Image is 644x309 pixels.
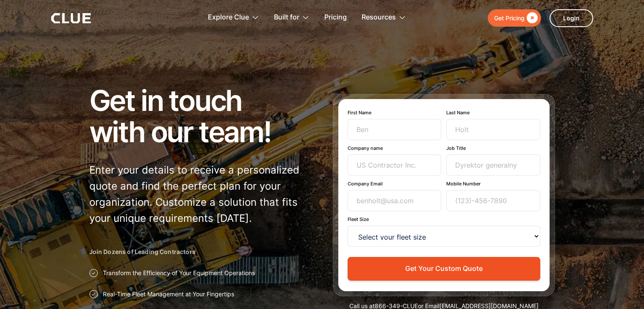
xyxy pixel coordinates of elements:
[362,4,406,31] div: Resources
[446,110,540,116] label: Last Name
[103,290,234,298] p: Real-Time Fleet Management at Your Fingertips
[274,4,310,31] div: Built for
[348,190,442,211] input: benholt@usa.com
[324,4,347,31] a: Pricing
[348,119,442,140] input: Ben
[550,9,593,27] a: Login
[274,4,299,31] div: Built for
[208,4,259,31] div: Explore Clue
[494,13,525,23] div: Get Pricing
[446,119,540,140] input: Holt
[348,110,442,116] label: First Name
[446,181,540,187] label: Mobile Number
[488,9,541,27] a: Get Pricing
[348,145,442,151] label: Company name
[348,257,540,280] button: Get Your Custom Quote
[362,4,396,31] div: Resources
[525,13,538,23] div: 
[446,154,540,176] input: Dyrektor generalny
[89,85,312,147] h1: Get in touch with our team!
[89,162,312,226] p: Enter your details to receive a personalized quote and find the perfect plan for your organizatio...
[103,269,255,277] p: Transform the Efficiency of Your Equipment Operations
[446,190,540,211] input: (123)-456-7890
[89,248,312,256] h2: Join Dozens of Leading Contractors
[348,154,442,176] input: US Contractor Inc.
[208,4,249,31] div: Explore Clue
[348,216,540,222] label: Fleet Size
[446,145,540,151] label: Job Title
[89,290,98,298] img: Ikona znacznika zatwierdzenia
[348,181,442,187] label: Company Email
[89,269,98,277] img: Ikona znacznika zatwierdzenia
